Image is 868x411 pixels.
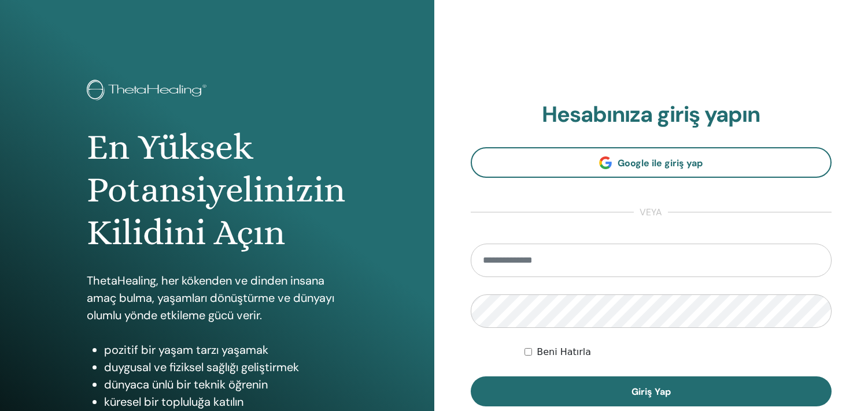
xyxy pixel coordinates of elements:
[631,386,671,398] span: Giriş Yap
[634,206,668,219] span: veya
[471,376,832,406] button: Giriş Yap
[87,272,347,324] p: ThetaHealing, her kökenden ve dinden insana amaç bulma, yaşamları dönüştürme ve dünyayı olumlu yö...
[471,147,832,178] a: Google ile giriş yap
[618,157,703,169] span: Google ile giriş yap
[104,341,347,358] li: pozitif bir yaşam tarzı yaşamak
[87,126,347,255] h1: En Yüksek Potansiyelinizin Kilidini Açın
[104,393,347,410] li: küresel bir topluluğa katılın
[525,345,832,359] div: Keep me authenticated indefinitely or until I manually logout
[471,102,832,128] h2: Hesabınıza giriş yapın
[104,376,347,393] li: dünyaca ünlü bir teknik öğrenin
[537,345,591,359] label: Beni Hatırla
[104,358,347,376] li: duygusal ve fiziksel sağlığı geliştirmek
